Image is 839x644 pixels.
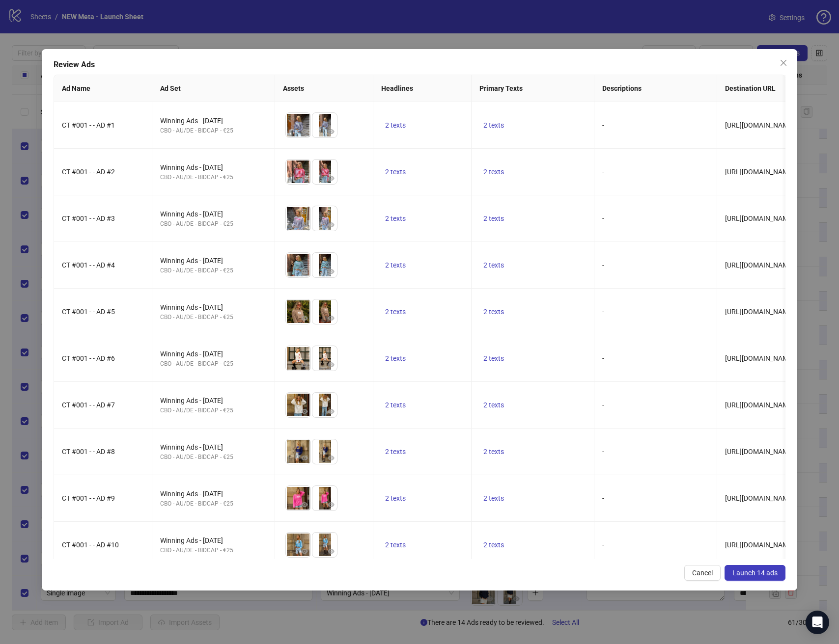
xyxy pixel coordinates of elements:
[160,442,267,453] div: Winning Ads - [DATE]
[160,546,267,555] div: CBO - AU/DE - BIDCAP - €25
[602,215,604,222] span: -
[299,405,310,417] button: Preview
[312,299,337,324] img: Asset 2
[479,352,508,364] button: 2 texts
[160,255,267,266] div: Winning Ads - [DATE]
[479,166,508,178] button: 2 texts
[385,261,406,269] span: 2 texts
[385,541,406,549] span: 2 texts
[160,115,267,126] div: Winning Ads - [DATE]
[385,168,406,176] span: 2 texts
[152,75,275,102] th: Ad Set
[725,168,794,176] span: [URL][DOMAIN_NAME]
[160,349,267,359] div: Winning Ads - [DATE]
[301,455,308,461] span: eye
[780,59,787,67] span: close
[299,359,310,371] button: Preview
[325,126,337,137] button: Preview
[725,261,794,269] span: [URL][DOMAIN_NAME]
[299,499,310,510] button: Preview
[725,401,794,409] span: [URL][DOMAIN_NAME]
[160,499,267,509] div: CBO - AU/DE - BIDCAP - €25
[385,121,406,129] span: 2 texts
[286,533,310,557] img: Asset 1
[312,160,337,184] img: Asset 2
[275,75,373,102] th: Assets
[286,206,310,231] img: Asset 1
[325,499,337,510] button: Preview
[479,119,508,131] button: 2 texts
[286,346,310,371] img: Asset 1
[286,113,310,137] img: Asset 1
[325,266,337,277] button: Preview
[312,439,337,464] img: Asset 2
[725,308,794,316] span: [URL][DOMAIN_NAME]
[381,446,410,457] button: 2 texts
[385,401,406,409] span: 2 texts
[385,448,406,456] span: 2 texts
[160,302,267,313] div: Winning Ads - [DATE]
[725,448,794,456] span: [URL][DOMAIN_NAME]
[385,308,406,316] span: 2 texts
[286,299,310,324] img: Asset 1
[373,75,472,102] th: Headlines
[602,401,604,409] span: -
[312,393,337,417] img: Asset 2
[725,565,785,581] button: Launch 14 ads
[160,453,267,462] div: CBO - AU/DE - BIDCAP - €25
[312,113,337,137] img: Asset 2
[160,406,267,415] div: CBO - AU/DE - BIDCAP - €25
[328,408,335,415] span: eye
[381,306,410,318] button: 2 texts
[602,354,604,362] span: -
[160,209,267,219] div: Winning Ads - [DATE]
[328,315,335,322] span: eye
[286,253,310,277] img: Asset 1
[328,128,335,135] span: eye
[325,312,337,324] button: Preview
[286,439,310,464] img: Asset 1
[684,565,721,581] button: Cancel
[301,408,308,415] span: eye
[160,162,267,173] div: Winning Ads - [DATE]
[479,259,508,271] button: 2 texts
[328,361,335,368] span: eye
[299,172,310,184] button: Preview
[299,312,310,324] button: Preview
[328,501,335,508] span: eye
[54,59,785,71] div: Review Ads
[381,166,410,178] button: 2 texts
[483,168,504,176] span: 2 texts
[301,221,308,228] span: eye
[725,215,794,222] span: [URL][DOMAIN_NAME]
[62,308,115,316] span: CT #001 - - AD #5
[301,501,308,508] span: eye
[301,361,308,368] span: eye
[483,308,504,316] span: 2 texts
[160,535,267,546] div: Winning Ads - [DATE]
[62,541,119,549] span: CT #001 - - AD #10
[479,446,508,457] button: 2 texts
[62,401,115,409] span: CT #001 - - AD #7
[54,75,152,102] th: Ad Name
[301,268,308,275] span: eye
[160,173,267,182] div: CBO - AU/DE - BIDCAP - €25
[483,215,504,222] span: 2 texts
[602,168,604,176] span: -
[299,545,310,557] button: Preview
[301,175,308,182] span: eye
[385,215,406,222] span: 2 texts
[381,492,410,504] button: 2 texts
[62,354,115,362] span: CT #001 - - AD #6
[483,121,504,129] span: 2 texts
[385,354,406,362] span: 2 texts
[594,75,717,102] th: Descriptions
[381,539,410,551] button: 2 texts
[732,569,778,577] span: Launch 14 ads
[806,611,829,634] div: Open Intercom Messenger
[325,172,337,184] button: Preview
[312,346,337,371] img: Asset 2
[299,266,310,277] button: Preview
[725,541,794,549] span: [URL][DOMAIN_NAME]
[483,494,504,502] span: 2 texts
